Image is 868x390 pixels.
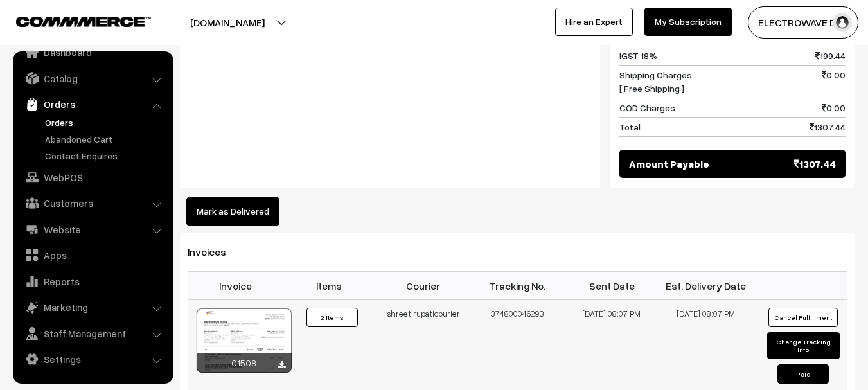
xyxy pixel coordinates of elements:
a: My Subscription [644,8,732,36]
a: Marketing [16,296,169,319]
span: 1307.44 [810,120,846,134]
button: Mark as Delivered [186,197,279,226]
span: Shipping Charges [ Free Shipping ] [619,68,692,95]
a: Catalog [16,67,169,90]
th: Invoice [188,272,283,300]
span: COD Charges [619,101,675,114]
th: Sent Date [565,272,659,300]
a: Customers [16,191,169,215]
a: Staff Management [16,322,169,345]
a: WebPOS [16,166,169,189]
button: 2 Items [306,308,358,327]
span: Invoices [188,245,242,258]
a: Website [16,218,169,241]
span: 0.00 [822,68,846,95]
button: [DOMAIN_NAME] [145,6,310,39]
th: Courier [376,272,471,300]
span: 199.44 [815,49,846,62]
a: Abandoned Cart [42,132,169,146]
div: 01508 [197,353,292,373]
a: Settings [16,348,169,371]
th: Tracking No. [470,272,565,300]
a: Reports [16,270,169,293]
span: 0.00 [822,101,846,114]
a: Orders [42,116,169,129]
button: Paid [777,364,829,384]
a: COMMMERCE [16,13,128,28]
button: ELECTROWAVE DE… [748,6,858,39]
th: Est. Delivery Date [659,272,753,300]
span: Amount Payable [629,156,709,172]
button: Cancel Fulfillment [768,308,838,327]
a: Orders [16,93,169,116]
a: Hire an Expert [555,8,633,36]
img: COMMMERCE [16,17,151,26]
img: user [833,13,852,32]
a: Apps [16,244,169,267]
th: Items [282,272,376,300]
span: 1307.44 [794,156,836,172]
a: Dashboard [16,40,169,64]
a: Contact Enquires [42,149,169,163]
span: Total [619,120,641,134]
span: IGST 18% [619,49,657,62]
button: Change Tracking Info [767,332,840,359]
